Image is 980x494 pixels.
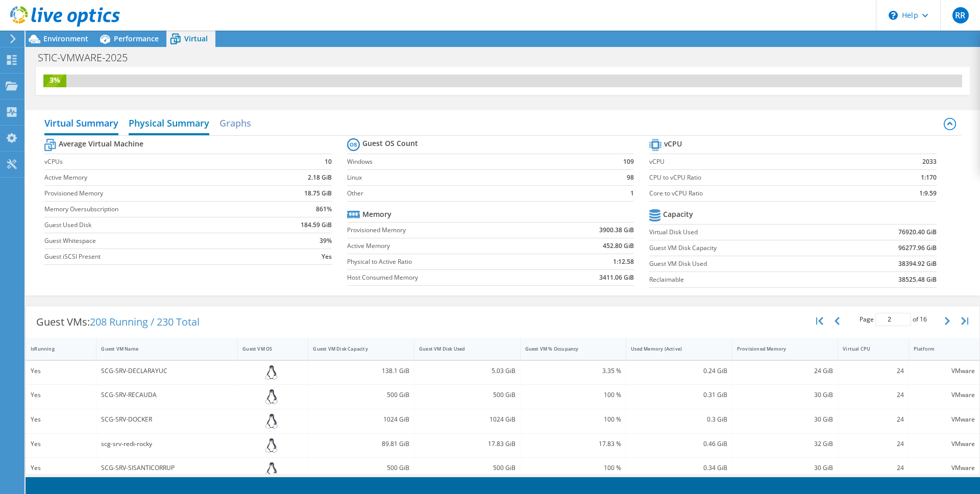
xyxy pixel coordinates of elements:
b: vCPU [664,139,682,149]
h2: Graphs [219,113,251,133]
h2: Physical Summary [129,113,209,135]
div: 100 % [525,414,622,425]
div: 0.3 GiB [631,414,727,425]
b: Yes [322,252,332,262]
div: Platform [914,345,963,352]
div: VMware [914,365,975,377]
div: Provisioned Memory [737,345,821,352]
label: Guest iSCSI Present [44,252,263,262]
span: Page of [860,313,927,326]
b: Guest OS Count [362,138,418,149]
span: 16 [920,315,927,324]
div: SCG-SRV-RECAUDA [101,389,233,401]
label: Reclaimable [649,275,837,285]
div: Guest VM % Occupancy [525,345,609,352]
label: Core to vCPU Ratio [649,188,871,199]
b: 109 [623,157,634,167]
div: 17.83 GiB [419,438,516,450]
label: vCPU [649,157,871,167]
b: 452.80 GiB [603,241,634,251]
label: Linux [347,172,597,183]
div: Guest VM Disk Used [419,345,503,352]
b: 184.59 GiB [301,220,332,230]
label: Provisioned Memory [347,225,544,235]
h2: Virtual Summary [44,113,118,135]
div: VMware [914,414,975,425]
b: 3411.06 GiB [599,273,634,283]
div: Virtual CPU [843,345,891,352]
div: VMware [914,462,975,474]
b: 1:170 [921,172,937,183]
div: 32 GiB [737,438,834,450]
div: 138.1 GiB [313,365,409,377]
svg: \n [889,11,898,20]
label: Guest VM Disk Capacity [649,243,837,253]
div: 24 [843,414,903,425]
div: 24 [843,438,903,450]
div: 17.83 % [525,438,622,450]
div: Yes [31,389,91,401]
label: Active Memory [347,241,544,251]
div: Yes [31,414,91,425]
b: 3900.38 GiB [599,225,634,235]
div: Yes [31,438,91,450]
div: 24 [843,462,903,474]
label: CPU to vCPU Ratio [649,172,871,183]
label: Physical to Active Ratio [347,257,544,267]
div: Guest VM Name [101,345,220,352]
div: 0.24 GiB [631,365,727,377]
b: 1 [630,188,634,199]
label: Provisioned Memory [44,188,263,199]
b: 18.75 GiB [304,188,332,199]
div: 0.34 GiB [631,462,727,474]
div: 24 [843,389,903,401]
div: 500 GiB [419,389,516,401]
b: 2.18 GiB [308,172,332,183]
label: vCPUs [44,157,263,167]
label: Host Consumed Memory [347,273,544,283]
span: Performance [114,34,159,43]
label: Guest Used Disk [44,220,263,230]
div: 0.46 GiB [631,438,727,450]
label: Guest Whitespace [44,236,263,246]
div: scg-srv-redi-rocky [101,438,233,450]
label: Active Memory [44,172,263,183]
b: Capacity [663,209,693,219]
div: 500 GiB [313,462,409,474]
div: 100 % [525,462,622,474]
div: Guest VMs: [26,306,210,338]
div: SCG-SRV-DOCKER [101,414,233,425]
div: Guest VM OS [242,345,291,352]
div: SCG-SRV-SISANTICORRUP [101,462,233,474]
h1: STIC-VMWARE-2025 [33,52,143,63]
b: 1:12.58 [613,257,634,267]
b: 38525.48 GiB [898,275,937,285]
div: 0.31 GiB [631,389,727,401]
b: 10 [325,157,332,167]
div: 30 GiB [737,462,834,474]
div: 1024 GiB [419,414,516,425]
div: 5.03 GiB [419,365,516,377]
div: Guest VM Disk Capacity [313,345,397,352]
div: 30 GiB [737,414,834,425]
div: 30 GiB [737,389,834,401]
div: Yes [31,365,91,377]
b: 861% [316,204,332,214]
div: VMware [914,389,975,401]
input: jump to page [875,313,911,326]
b: 1:9.59 [919,188,937,199]
div: SCG-SRV-DECLARAYUC [101,365,233,377]
label: Virtual Disk Used [649,227,837,237]
span: Virtual [184,34,208,43]
b: 38394.92 GiB [898,259,937,269]
div: VMware [914,438,975,450]
div: 3% [43,75,66,86]
b: Memory [362,209,391,219]
b: 96277.96 GiB [898,243,937,253]
b: 39% [320,236,332,246]
div: 89.81 GiB [313,438,409,450]
b: 76920.40 GiB [898,227,937,237]
b: Average Virtual Machine [59,139,143,149]
label: Other [347,188,597,199]
span: 208 Running / 230 Total [90,315,200,329]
